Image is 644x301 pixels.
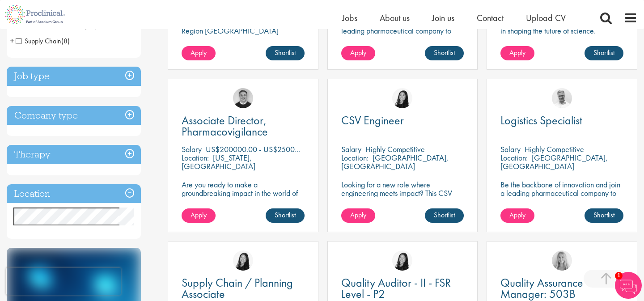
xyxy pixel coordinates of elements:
[509,48,525,57] span: Apply
[341,113,404,128] span: CSV Engineer
[392,88,412,108] img: Numhom Sudsok
[341,115,464,126] a: CSV Engineer
[500,277,623,300] a: Quality Assurance Manager: 503B
[341,180,464,206] p: Looking for a new role where engineering meets impact? This CSV Engineer role is calling your name!
[266,208,305,223] a: Shortlist
[191,48,207,57] span: Apply
[380,12,410,24] a: About us
[500,153,608,171] p: [GEOGRAPHIC_DATA], [GEOGRAPHIC_DATA]
[6,268,121,295] iframe: reCAPTCHA
[341,46,375,60] a: Apply
[552,250,572,271] img: Shannon Briggs
[509,210,525,220] span: Apply
[615,272,623,280] span: 1
[182,180,305,223] p: Are you ready to make a groundbreaking impact in the world of biotechnology? Join a growing compa...
[191,210,207,220] span: Apply
[182,153,209,163] span: Location:
[266,46,305,60] a: Shortlist
[500,113,582,128] span: Logistics Specialist
[585,46,623,60] a: Shortlist
[341,144,361,154] span: Salary
[182,46,216,60] a: Apply
[182,115,305,137] a: Associate Director, Pharmacovigilance
[500,208,534,223] a: Apply
[525,144,584,154] p: Highly Competitive
[350,48,366,57] span: Apply
[61,36,70,46] span: (8)
[500,46,534,60] a: Apply
[500,153,528,163] span: Location:
[233,250,253,271] img: Numhom Sudsok
[16,36,61,46] span: Supply Chain
[206,144,348,154] p: US$200000.00 - US$250000.00 per annum
[477,12,504,24] a: Contact
[233,88,253,108] img: Bo Forsen
[500,115,623,126] a: Logistics Specialist
[432,12,454,24] a: Join us
[7,184,141,203] h3: Location
[7,67,141,86] h3: Job type
[182,208,216,223] a: Apply
[182,277,305,300] a: Supply Chain / Planning Associate
[365,144,425,154] p: Highly Competitive
[16,36,70,46] span: Supply Chain
[350,210,366,220] span: Apply
[7,145,141,164] h3: Therapy
[341,277,464,300] a: Quality Auditor - II - FSR Level - P2
[585,208,623,223] a: Shortlist
[10,34,14,47] span: +
[342,12,357,24] a: Jobs
[182,144,202,154] span: Salary
[425,208,464,223] a: Shortlist
[552,88,572,108] img: Joshua Bye
[615,272,642,299] img: Chatbot
[341,153,369,163] span: Location:
[182,113,268,139] span: Associate Director, Pharmacovigilance
[392,250,412,271] img: Numhom Sudsok
[341,153,449,171] p: [GEOGRAPHIC_DATA], [GEOGRAPHIC_DATA]
[425,46,464,60] a: Shortlist
[526,12,566,24] a: Upload CV
[7,106,141,125] h3: Company type
[341,208,375,223] a: Apply
[182,153,255,171] p: [US_STATE], [GEOGRAPHIC_DATA]
[500,144,521,154] span: Salary
[500,180,623,214] p: Be the backbone of innovation and join a leading pharmaceutical company to help keep life-changin...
